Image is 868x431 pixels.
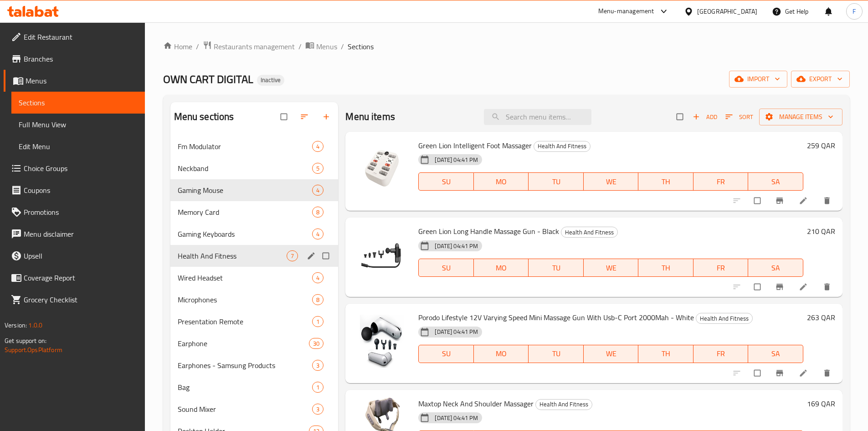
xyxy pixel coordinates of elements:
[170,332,339,354] div: Earphone30
[4,70,145,92] a: Menus
[749,192,768,209] span: Select to update
[749,278,768,296] span: Select to update
[799,196,810,205] a: Edit menu item
[766,111,835,123] span: Manage items
[4,223,145,245] a: Menu disclaimer
[24,163,138,174] span: Choice Groups
[178,185,313,196] span: Gaming Mouse
[257,76,284,84] span: Inactive
[170,157,339,179] div: Neckband5
[534,141,591,152] div: Health And Fitness
[19,119,138,130] span: Full Menu View
[807,311,835,324] h6: 263 QAR
[418,397,534,410] span: Maxtop Neck And Shoulder Massager
[170,354,339,376] div: Earphones - Samsung Products3
[690,110,719,124] button: Add
[11,114,145,135] a: Full Menu View
[178,250,287,261] div: Health And Fitness
[178,316,313,327] div: Presentation Remote
[418,259,473,277] button: SU
[598,6,654,17] div: Menu-management
[536,399,592,410] span: Health And Fitness
[642,175,690,188] span: TH
[697,175,745,188] span: FR
[807,139,835,152] h6: 259 QAR
[348,41,374,52] span: Sections
[298,41,302,52] li: /
[752,175,800,188] span: SA
[313,296,323,304] span: 8
[587,261,635,275] span: WE
[312,228,324,239] div: items
[24,31,138,42] span: Edit Restaurant
[696,313,753,324] div: Health And Fitness
[24,53,138,64] span: Branches
[587,347,635,360] span: WE
[725,112,753,122] span: Sort
[312,382,324,393] div: items
[313,274,323,282] span: 4
[341,41,344,52] li: /
[203,41,295,52] a: Restaurants management
[178,360,313,371] span: Earphones - Samsung Products
[4,157,145,179] a: Choice Groups
[19,97,138,108] span: Sections
[431,327,482,336] span: [DATE] 04:41 PM
[529,345,584,363] button: TU
[642,347,690,360] span: TH
[638,259,693,277] button: TH
[4,201,145,223] a: Promotions
[294,107,316,127] span: Sort sections
[170,267,339,289] div: Wired Headset4
[257,75,284,86] div: Inactive
[799,282,810,291] a: Edit menu item
[474,259,529,277] button: MO
[671,108,690,125] span: Select section
[729,71,787,88] button: import
[313,164,323,173] span: 5
[770,277,791,297] button: Branch-specific-item
[313,361,323,370] span: 3
[478,175,525,188] span: MO
[817,191,839,211] button: delete
[736,73,780,85] span: import
[770,191,791,211] button: Branch-specific-item
[748,345,803,363] button: SA
[587,175,635,188] span: WE
[178,338,309,349] div: Earphone
[799,369,810,378] a: Edit menu item
[697,6,757,16] div: [GEOGRAPHIC_DATA]
[11,92,145,114] a: Sections
[478,261,525,275] span: MO
[484,109,591,125] input: search
[4,48,145,70] a: Branches
[313,317,323,326] span: 1
[24,207,138,218] span: Promotions
[752,261,800,275] span: SA
[170,245,339,267] div: Health And Fitness7edit
[853,6,856,16] span: F
[316,41,337,52] span: Menus
[312,316,324,327] div: items
[535,399,592,410] div: Health And Fitness
[178,382,313,393] span: Bag
[749,364,768,382] span: Select to update
[696,313,752,324] span: Health And Fitness
[313,186,323,195] span: 4
[178,294,313,305] span: Microphones
[431,156,482,164] span: [DATE] 04:41 PM
[584,172,639,191] button: WE
[309,339,323,348] span: 30
[178,404,313,415] div: Sound Mixer
[693,172,749,191] button: FR
[24,272,138,283] span: Coverage Report
[178,163,313,174] span: Neckband
[170,311,339,332] div: Presentation Remote1
[752,347,800,360] span: SA
[312,294,324,305] div: items
[174,110,234,124] h2: Menu sections
[353,139,411,197] img: Green Lion Intelligent Foot Massager
[418,139,532,152] span: Green Lion Intelligent Foot Massager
